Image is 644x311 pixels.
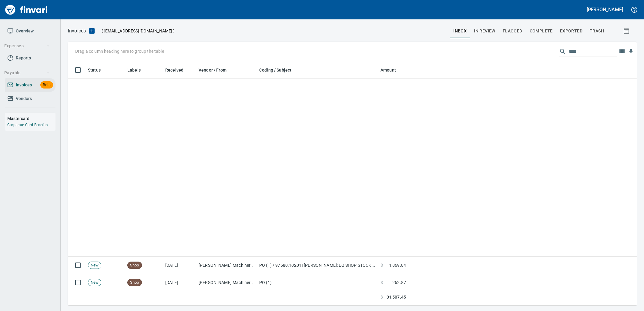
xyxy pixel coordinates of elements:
span: Expenses [4,42,50,50]
button: [PERSON_NAME] [585,5,625,14]
a: Reports [5,51,55,65]
span: Shop [128,280,142,286]
p: Drag a column heading here to group the table [75,48,164,54]
span: New [88,280,101,286]
span: Status [88,66,101,74]
h5: [PERSON_NAME] [587,6,623,13]
td: PO (1) [257,274,378,291]
span: $ [381,294,383,300]
span: $ [381,279,383,286]
a: Vendors [5,92,55,105]
img: Finvari [4,2,49,17]
button: Upload an Invoice [86,27,98,35]
span: [EMAIL_ADDRESS][DOMAIN_NAME] [103,28,173,34]
nav: breadcrumb [68,27,86,35]
span: inbox [453,27,467,35]
button: Download table [626,47,636,56]
a: Corporate Card Benefits [7,123,48,127]
span: Complete [530,27,553,35]
span: Invoices [16,81,32,89]
td: [PERSON_NAME] Machinery Co (1-10794) [196,274,257,291]
span: Status [88,66,109,74]
h6: Mastercard [7,115,55,122]
td: [PERSON_NAME] Machinery Co (1-10794) [196,257,257,274]
span: Coding / Subject [259,66,291,74]
td: PO (1) / 97680.102011[PERSON_NAME]: EQ SHOP STOCK / 1: EQ SHOP STOCK [257,257,378,274]
p: Invoices [68,27,86,35]
span: In Review [474,27,495,35]
a: Overview [5,24,55,38]
button: Choose columns to display [617,47,626,56]
span: trash [590,27,604,35]
span: Coding / Subject [259,66,299,74]
span: $ [381,262,383,268]
button: Show invoices within a particular date range [617,25,637,36]
span: Payable [4,69,50,77]
td: [DATE] [163,257,196,274]
span: Received [165,66,183,74]
span: Shop [128,263,142,268]
span: Labels [127,66,141,74]
span: Vendors [16,95,32,102]
span: Reports [16,54,31,62]
span: Labels [127,66,149,74]
span: Beta [40,82,53,89]
span: Vendor / From [199,66,234,74]
a: InvoicesBeta [5,78,55,92]
span: New [88,263,101,268]
button: Payable [2,67,52,79]
span: 1,869.84 [389,262,406,268]
span: Exported [560,27,582,35]
span: Overview [16,27,34,35]
span: Received [165,66,191,74]
button: Expenses [2,40,52,52]
span: 31,507.45 [387,294,406,300]
span: Amount [381,66,404,74]
span: 262.87 [392,279,406,286]
td: [DATE] [163,274,196,291]
span: Vendor / From [199,66,226,74]
span: Flagged [503,27,522,35]
p: ( ) [98,28,175,34]
span: Amount [381,66,396,74]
